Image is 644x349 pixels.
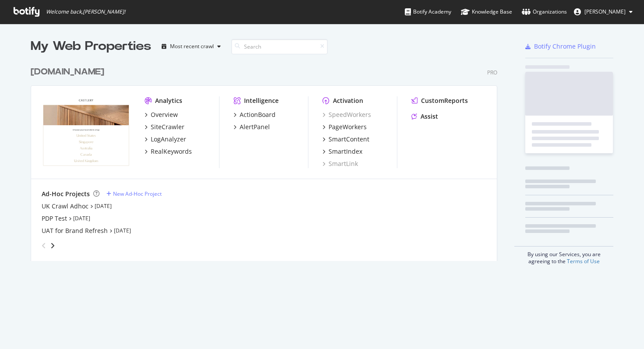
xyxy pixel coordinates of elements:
[584,8,626,15] span: Priscilla Lim
[322,147,362,156] a: SmartIndex
[50,241,56,250] div: angle-right
[145,135,186,144] a: LogAnalyzer
[113,190,162,197] div: New Ad-Hoc Project
[522,7,567,16] div: Organizations
[95,202,112,210] a: [DATE]
[411,112,438,121] a: Assist
[42,226,108,235] a: UAT for Brand Refresh
[567,5,640,19] button: [PERSON_NAME]
[322,135,369,144] a: SmartContent
[525,42,596,51] a: Botify Chrome Plugin
[106,190,162,197] a: New Ad-Hoc Project
[114,227,131,234] a: [DATE]
[145,110,178,119] a: Overview
[244,96,279,105] div: Intelligence
[170,44,214,49] div: Most recent crawl
[73,215,90,222] a: [DATE]
[411,96,468,105] a: CustomReports
[534,42,596,51] div: Botify Chrome Plugin
[31,38,151,55] div: My Web Properties
[461,7,512,16] div: Knowledge Base
[405,7,451,16] div: Botify Academy
[42,96,131,167] img: www.castlery.com
[42,190,90,198] div: Ad-Hoc Projects
[234,110,276,119] a: ActionBoard
[567,257,600,265] a: Terms of Use
[487,69,497,76] div: Pro
[322,159,358,168] a: SmartLink
[151,123,184,131] div: SiteCrawler
[38,239,50,253] div: angle-left
[155,96,182,105] div: Analytics
[151,110,178,119] div: Overview
[333,96,363,105] div: Activation
[329,123,367,131] div: PageWorkers
[31,66,108,78] a: [DOMAIN_NAME]
[31,66,104,78] div: [DOMAIN_NAME]
[240,110,276,119] div: ActionBoard
[31,55,504,261] div: grid
[240,123,270,131] div: AlertPanel
[234,123,270,131] a: AlertPanel
[329,135,369,144] div: SmartContent
[42,202,88,211] a: UK Crawl Adhoc
[145,147,192,156] a: RealKeywords
[151,147,192,156] div: RealKeywords
[421,112,438,121] div: Assist
[322,110,371,119] a: SpeedWorkers
[46,8,125,15] span: Welcome back, [PERSON_NAME] !
[145,123,184,131] a: SiteCrawler
[514,246,613,265] div: By using our Services, you are agreeing to the
[231,39,328,54] input: Search
[329,147,362,156] div: SmartIndex
[421,96,468,105] div: CustomReports
[158,39,224,53] button: Most recent crawl
[151,135,186,144] div: LogAnalyzer
[322,123,367,131] a: PageWorkers
[42,214,67,223] a: PDP Test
